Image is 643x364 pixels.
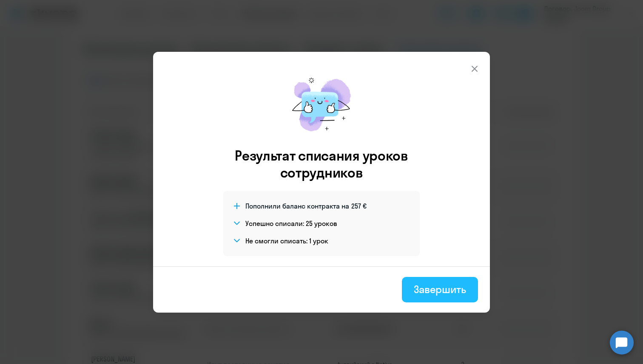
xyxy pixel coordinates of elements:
[245,236,328,245] h4: Не смогли списать: 1 урок
[223,147,420,181] h3: Результат списания уроков сотрудников
[245,201,349,211] span: Пополнили баланс контракта на
[245,219,337,228] h4: Успешно списали: 25 уроков
[283,69,360,140] img: mirage-message.png
[351,201,367,211] span: 257 €
[414,282,466,296] div: Завершить
[402,277,478,302] button: Завершить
